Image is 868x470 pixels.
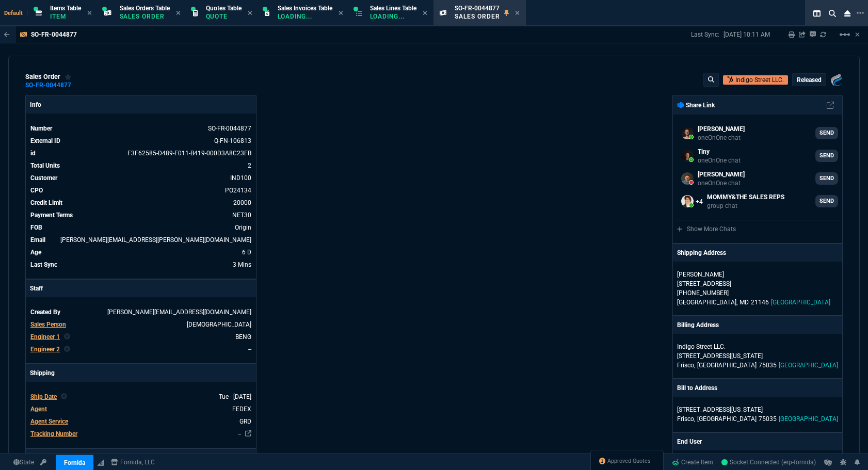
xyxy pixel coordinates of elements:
[26,280,256,297] p: Staff
[233,261,251,268] span: 9/9/25 => 10:11 AM
[857,8,864,18] nx-icon: Open New Tab
[809,7,825,20] nx-icon: Split Panels
[698,124,745,134] p: [PERSON_NAME]
[30,222,252,233] tr: undefined
[30,261,57,268] span: Last Sync
[30,148,252,158] tr: See Marketplace Order
[707,202,784,210] p: group chat
[108,458,158,467] a: msbcCompanyName
[278,5,332,12] span: Sales Invoices Table
[677,437,702,446] p: End User
[677,191,838,212] a: seti.shadab@fornida.com,alicia.bostic@fornida.com,Brian.Over@fornida.com,mohammed.wafek@fornida.c...
[206,5,242,12] span: Quotes Table
[455,5,500,12] span: SO-FR-0044877
[740,299,749,306] span: MD
[30,393,57,400] span: Ship Date
[30,309,60,316] span: Created By
[839,28,851,41] mat-icon: Example home icon
[677,145,838,166] a: ryan.neptune@fornida.com
[61,392,67,401] nx-icon: Clear selected rep
[30,137,60,144] span: External ID
[677,342,776,351] p: Indigo Street LLC.
[815,195,838,207] a: SEND
[232,212,251,219] span: NET30
[423,9,427,18] nx-icon: Close Tab
[721,458,816,467] a: ZGoHpZB8gynPIDE1AAC0
[30,224,42,231] span: FOB
[30,249,41,256] span: Age
[30,332,252,342] tr: BENG
[26,364,256,382] p: Shipping
[235,333,251,341] span: BENG
[30,235,252,245] tr: cesar.martinez@icodeschool.com
[698,179,745,187] p: oneOnOne chat
[248,346,251,353] span: --
[339,9,343,18] nx-icon: Close Tab
[751,299,769,306] span: 21146
[235,224,251,231] span: Origin
[30,123,252,134] tr: See Marketplace Order
[50,12,81,21] p: Item
[37,458,50,467] a: API TOKEN
[64,345,70,354] nx-icon: Clear selected rep
[31,30,77,39] p: SO-FR-0044877
[30,185,252,196] tr: undefined
[30,392,252,402] tr: undefined
[206,12,242,21] p: Quote
[779,362,838,369] span: [GEOGRAPHIC_DATA]
[677,351,838,361] p: [STREET_ADDRESS][US_STATE]
[771,299,830,306] span: [GEOGRAPHIC_DATA]
[120,12,170,21] p: Sales Order
[30,247,252,257] tr: 9/3/25 => 7:00 PM
[30,198,252,208] tr: undefined
[238,430,241,437] a: --
[30,321,66,328] span: Sales Person
[721,459,816,466] span: Socket Connected (erp-fornida)
[707,192,784,202] p: MOMMY&THE SALES REPS
[607,457,651,465] span: Approved Quotes
[677,362,695,369] span: Frisco,
[698,156,741,165] p: oneOnOne chat
[25,73,72,81] div: sales order
[677,248,726,257] p: Shipping Address
[25,85,71,86] a: SO-FR-0044877
[214,137,251,144] a: See Marketplace Order
[668,455,717,470] a: Create Item
[30,212,73,219] span: Payment Terms
[815,127,838,139] a: SEND
[697,362,757,369] span: [GEOGRAPHIC_DATA]
[30,406,47,413] span: Agent
[187,321,251,328] span: VAHI
[30,160,252,171] tr: undefined
[677,101,715,110] p: Share Link
[4,10,27,17] span: Default
[30,199,62,206] span: Credit Limit
[30,125,52,132] span: Number
[797,76,822,84] p: Released
[248,9,252,18] nx-icon: Close Tab
[697,415,757,423] span: [GEOGRAPHIC_DATA]
[176,9,181,18] nx-icon: Close Tab
[26,449,256,466] p: Customer
[677,383,717,393] p: Bill to Address
[10,458,37,467] a: Global State
[759,415,777,423] span: 75035
[230,174,251,182] a: IND100
[30,187,43,194] span: CPO
[30,346,60,353] span: Engineer 2
[855,30,860,39] a: Hide Workbench
[30,210,252,220] tr: undefined
[30,333,60,341] span: Engineer 1
[515,9,520,18] nx-icon: Close Tab
[127,150,251,157] span: See Marketplace Order
[815,150,838,162] a: SEND
[242,249,251,256] span: 9/3/25 => 7:00 PM
[724,30,770,39] p: [DATE] 10:11 AM
[677,279,838,288] p: [STREET_ADDRESS]
[677,415,695,423] span: Frisco,
[26,96,256,114] p: Info
[30,162,60,169] span: Total Units
[723,75,788,85] a: Open Customer in hubSpot
[278,12,329,21] p: Loading...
